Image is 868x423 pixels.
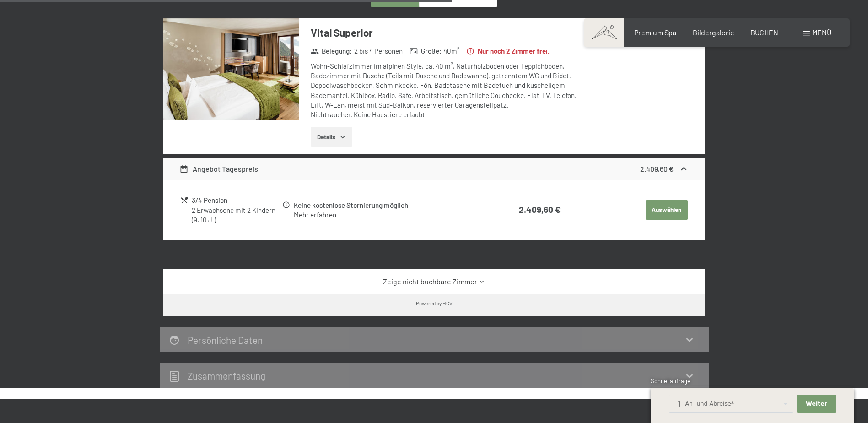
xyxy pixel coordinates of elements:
div: Keine kostenlose Stornierung möglich [294,200,484,211]
button: Details [311,127,352,147]
strong: Größe : [410,46,442,56]
div: Wohn-Schlafzimmer im alpinen Style, ca. 40 m², Naturholzboden oder Teppichboden, Badezimmer mit D... [311,61,583,120]
a: BUCHEN [750,28,778,37]
div: 3/4 Pension [192,195,281,206]
button: Weiter [797,395,836,413]
img: mss_renderimg.php [163,18,299,120]
span: 40 m² [443,46,459,56]
h3: Vital Superior [311,26,583,40]
h2: Zusammen­fassung [188,370,265,381]
button: Auswählen [646,200,688,220]
div: Powered by HGV [416,299,453,307]
strong: Nur noch 2 Zimmer frei. [466,46,550,56]
div: Angebot Tagespreis2.409,60 € [163,158,705,180]
strong: Belegung : [311,46,352,56]
a: Zeige nicht buchbare Zimmer [179,277,689,287]
strong: 2.409,60 € [519,204,561,215]
a: Mehr erfahren [294,211,336,219]
span: Menü [812,28,831,37]
div: Angebot Tagespreis [179,163,258,174]
div: 2 Erwachsene mit 2 Kindern (9, 10 J.) [192,206,281,225]
span: Schnellanfrage [651,377,690,385]
strong: 2.409,60 € [640,164,674,173]
span: Weiter [806,400,827,408]
span: 2 bis 4 Personen [354,46,403,56]
a: Bildergalerie [693,28,734,37]
a: Premium Spa [634,28,676,37]
h2: Persönliche Daten [188,334,263,346]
